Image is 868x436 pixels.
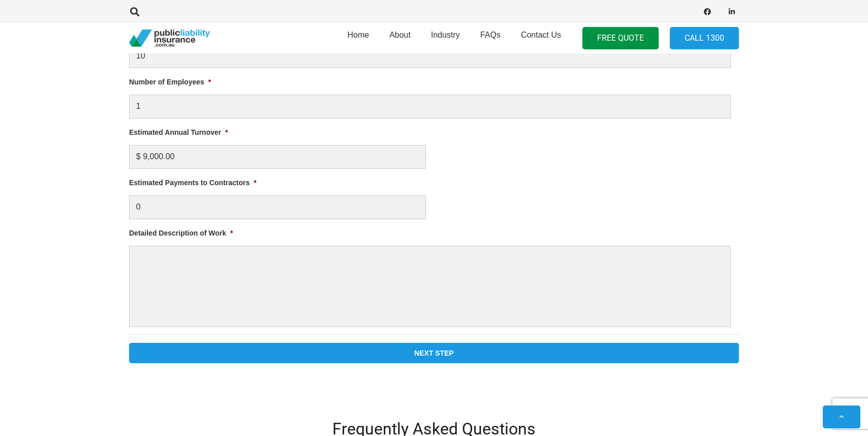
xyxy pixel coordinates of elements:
[129,343,739,363] input: Next Step
[582,27,659,50] a: FREE QUOTE
[521,31,561,39] span: Contact Us
[347,31,369,39] span: Home
[700,5,715,19] a: Facebook
[725,5,739,19] a: LinkedIn
[431,31,460,39] span: Industry
[129,145,426,169] input: Numbers only
[470,20,511,56] a: FAQs
[125,7,145,16] a: Search
[670,27,739,50] a: Call 1300
[129,77,211,86] label: Number of Employees
[337,20,379,56] a: Home
[129,128,228,137] label: Estimated Annual Turnover
[129,178,257,187] label: Estimated Payments to Contractors
[389,31,411,39] span: About
[379,20,421,56] a: About
[421,20,470,56] a: Industry
[129,195,426,219] input: $
[129,228,233,238] label: Detailed Description of Work
[823,405,860,428] a: Back to top
[480,31,501,39] span: FAQs
[511,20,571,56] a: Contact Us
[129,30,210,47] a: pli_logotransparent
